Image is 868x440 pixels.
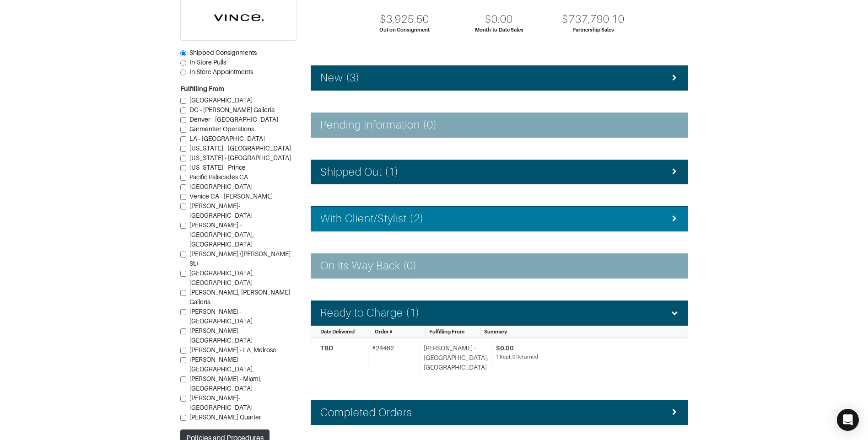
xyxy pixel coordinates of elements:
h4: Ready to Charge (1) [320,306,420,320]
input: [PERSON_NAME] - Miami, [GEOGRAPHIC_DATA] [180,376,186,382]
input: [GEOGRAPHIC_DATA], [GEOGRAPHIC_DATA] [180,271,186,277]
input: In Store Appointments [180,70,186,75]
div: $0.00 [496,343,672,353]
span: [GEOGRAPHIC_DATA] [189,97,253,104]
h4: With Client/Stylist (2) [320,212,424,225]
span: [PERSON_NAME] ([PERSON_NAME] St.) [189,250,291,267]
div: Partnership Sales [572,26,614,34]
div: $0.00 [485,13,513,26]
span: [GEOGRAPHIC_DATA], [GEOGRAPHIC_DATA] [189,269,254,286]
input: DC - [PERSON_NAME] Galleria [180,107,186,113]
div: # 24462 [368,343,416,372]
input: [US_STATE] - [GEOGRAPHIC_DATA] [180,156,186,161]
div: Month-to-Date Sales [475,26,523,34]
input: [PERSON_NAME], [PERSON_NAME] Galleria [180,290,186,296]
input: [PERSON_NAME] ([PERSON_NAME] St.) [180,252,186,258]
input: Venice CA - [PERSON_NAME] [180,194,186,200]
div: [PERSON_NAME] - [GEOGRAPHIC_DATA], [GEOGRAPHIC_DATA] [420,343,488,372]
span: [US_STATE] - [GEOGRAPHIC_DATA] [189,145,291,152]
input: [GEOGRAPHIC_DATA] [180,184,186,190]
input: Garmentier Operations [180,127,186,133]
span: Summary [484,329,507,334]
span: [PERSON_NAME][GEOGRAPHIC_DATA]. [189,356,254,373]
div: $3,925.50 [380,13,429,26]
input: [US_STATE] - [GEOGRAPHIC_DATA] [180,146,186,152]
input: Denver - [GEOGRAPHIC_DATA] [180,117,186,123]
input: [PERSON_NAME][GEOGRAPHIC_DATA]. [180,357,186,363]
input: LA - [GEOGRAPHIC_DATA] [180,136,186,142]
input: [PERSON_NAME] - [GEOGRAPHIC_DATA] [180,309,186,315]
div: Out on Consignment [379,26,430,34]
h4: Completed Orders [320,406,413,419]
input: [PERSON_NAME] - LA, Melrose [180,348,186,354]
span: [US_STATE] - [GEOGRAPHIC_DATA] [189,154,291,161]
span: [PERSON_NAME] - Miami, [GEOGRAPHIC_DATA] [189,375,261,392]
input: [PERSON_NAME]-[GEOGRAPHIC_DATA] [180,204,186,209]
input: In-Store Pulls [180,60,186,66]
span: [PERSON_NAME] - [GEOGRAPHIC_DATA], [GEOGRAPHIC_DATA] [189,221,254,248]
span: [PERSON_NAME]- [GEOGRAPHIC_DATA] [189,394,253,411]
span: In Store Appointments [189,68,253,75]
input: [US_STATE] - Prince [180,165,186,171]
span: [PERSON_NAME] Quarter [189,413,261,421]
input: [PERSON_NAME]- [GEOGRAPHIC_DATA] [180,396,186,402]
span: [US_STATE] - Prince [189,164,246,171]
span: Garmentier Operations [189,125,254,133]
span: [PERSON_NAME] - [GEOGRAPHIC_DATA] [189,308,253,325]
span: Venice CA - [PERSON_NAME] [189,193,273,200]
span: DC - [PERSON_NAME] Galleria [189,106,275,113]
span: In-Store Pulls [189,59,226,66]
h4: On Its Way Back (0) [320,259,417,273]
input: [PERSON_NAME] - [GEOGRAPHIC_DATA], [GEOGRAPHIC_DATA] [180,223,186,229]
span: Denver - [GEOGRAPHIC_DATA] [189,116,278,123]
span: [PERSON_NAME][GEOGRAPHIC_DATA] [189,327,253,344]
span: [PERSON_NAME] - LA, Melrose [189,346,276,354]
label: Fulfilling From [180,84,224,94]
input: [PERSON_NAME] Quarter [180,415,186,421]
h4: Shipped Out (1) [320,166,399,179]
span: Date Delivered [320,329,355,334]
span: Pacific Paliscades CA [189,173,248,181]
span: [PERSON_NAME], [PERSON_NAME] Galleria [189,289,290,306]
span: Shipped Consignments [189,49,257,56]
span: [GEOGRAPHIC_DATA] [189,183,253,190]
h4: New (3) [320,71,360,85]
input: [GEOGRAPHIC_DATA] [180,98,186,104]
span: Order # [375,329,393,334]
span: Fulfilling From [429,329,464,334]
input: [PERSON_NAME][GEOGRAPHIC_DATA] [180,328,186,334]
span: LA - [GEOGRAPHIC_DATA] [189,135,265,142]
div: 1 Kept, 0 Returned [496,353,672,361]
span: TBD [320,344,333,352]
input: Shipped Consignments [180,50,186,56]
input: Pacific Paliscades CA [180,175,186,181]
span: [PERSON_NAME]-[GEOGRAPHIC_DATA] [189,202,253,219]
h4: Pending Information (0) [320,118,437,132]
div: Open Intercom Messenger [837,409,859,431]
div: $737,790.10 [562,13,625,26]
